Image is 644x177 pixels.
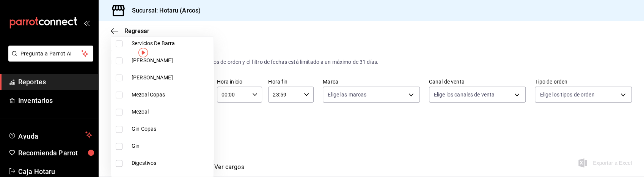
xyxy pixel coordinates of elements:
[132,91,210,99] span: Mezcal Copas
[132,40,210,47] span: Servicios De Barra
[132,108,210,116] span: Mezcal
[132,159,210,167] span: Digestivos
[132,142,210,150] span: Gin
[132,57,210,65] span: [PERSON_NAME]
[132,125,210,133] span: Gin Copas
[132,74,210,82] span: [PERSON_NAME]
[138,48,148,57] img: Tooltip marker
